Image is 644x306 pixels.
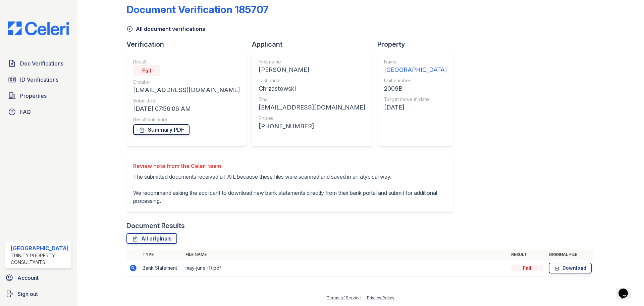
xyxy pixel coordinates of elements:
a: Summary PDF [133,124,190,135]
div: [GEOGRAPHIC_DATA] [384,65,447,75]
img: CE_Logo_Blue-a8612792a0a2168367f1c8372b55b34899dd931a85d93a1a3d3e32e68fde9ad4.png [3,21,74,35]
div: First name [259,58,365,65]
span: Sign out [17,290,38,298]
span: Account [17,274,39,282]
div: Trinity Property Consultants [11,252,69,266]
p: The submitted documents received a FAIL because these files were scanned and saved in an atypical... [133,173,447,205]
div: | [363,295,365,300]
div: [EMAIL_ADDRESS][DOMAIN_NAME] [133,85,240,95]
div: Property [377,40,459,49]
div: [EMAIL_ADDRESS][DOMAIN_NAME] [259,103,365,112]
a: ID Verifications [5,73,71,86]
div: Phone [259,115,365,122]
a: Download [549,263,592,273]
a: Account [3,271,74,285]
div: 2009B [384,84,447,93]
th: Type [140,249,183,260]
th: Original file [546,249,594,260]
div: Email [259,96,365,103]
div: Fail [511,265,543,271]
a: Name [GEOGRAPHIC_DATA] [384,58,447,75]
div: Result [133,58,240,65]
div: Target move in date [384,96,447,103]
div: Document Verification 185707 [126,3,269,15]
a: Sign out [3,287,74,301]
div: Last name [259,77,365,84]
div: Review note from the Celeri team [133,162,447,170]
a: All document verifications [126,25,205,33]
div: Name [384,58,447,65]
div: Verification [126,40,252,49]
div: Applicant [252,40,377,49]
div: [PERSON_NAME] [259,65,365,75]
a: FAQ [5,105,71,119]
div: [DATE] [384,103,447,112]
th: Result [508,249,546,260]
iframe: chat widget [616,279,637,299]
span: Properties [20,92,47,100]
div: [PHONE_NUMBER] [259,122,365,131]
td: may-june (1).pdf [183,260,508,276]
a: All originals [126,233,177,244]
a: Properties [5,89,71,102]
div: Submitted [133,97,240,104]
div: Unit number [384,77,447,84]
div: Document Results [126,221,185,230]
div: [GEOGRAPHIC_DATA] [11,244,69,252]
a: Doc Verifications [5,57,71,70]
a: Terms of Service [327,295,361,300]
div: Creator [133,79,240,85]
span: ID Verifications [20,76,58,84]
td: Bank Statement [140,260,183,276]
div: [DATE] 07:56:06 AM [133,104,240,114]
th: File name [183,249,508,260]
div: Fail [133,65,160,76]
span: Doc Verifications [20,59,63,68]
span: FAQ [20,108,31,116]
div: Chrzastowski [259,84,365,93]
a: Privacy Policy [367,295,394,300]
div: Result summary [133,116,240,123]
